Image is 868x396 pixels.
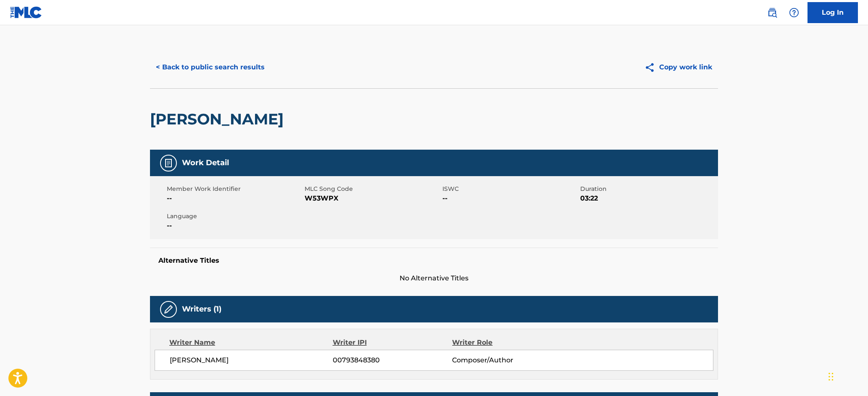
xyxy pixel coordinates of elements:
[442,193,578,203] span: --
[580,185,716,193] span: Duration
[808,2,858,23] a: Log In
[786,4,802,21] div: Help
[442,185,578,193] span: ISWC
[826,356,868,396] iframe: Chat Widget
[305,185,440,193] span: MLC Song Code
[167,185,302,193] span: Member Work Identifier
[163,304,174,314] img: Writers
[580,193,716,203] span: 03:22
[305,193,440,203] span: W53WPX
[158,256,710,265] h5: Alternative Titles
[182,304,221,314] h5: Writers (1)
[333,355,452,365] span: 00793848380
[150,110,288,129] h2: [PERSON_NAME]
[829,364,834,389] div: Drag
[644,62,659,73] img: Copy work link
[150,57,271,78] button: < Back to public search results
[639,57,718,78] button: Copy work link
[452,355,561,365] span: Composer/Author
[170,355,333,365] span: [PERSON_NAME]
[764,4,781,21] a: Public Search
[150,273,718,283] span: No Alternative Titles
[452,338,561,348] div: Writer Role
[767,8,777,18] img: search
[167,193,302,203] span: --
[167,212,302,221] span: Language
[333,338,452,348] div: Writer IPI
[163,158,174,168] img: Work Detail
[167,221,302,231] span: --
[789,8,799,18] img: help
[182,158,229,168] h5: Work Detail
[10,6,42,18] img: MLC Logo
[169,338,333,348] div: Writer Name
